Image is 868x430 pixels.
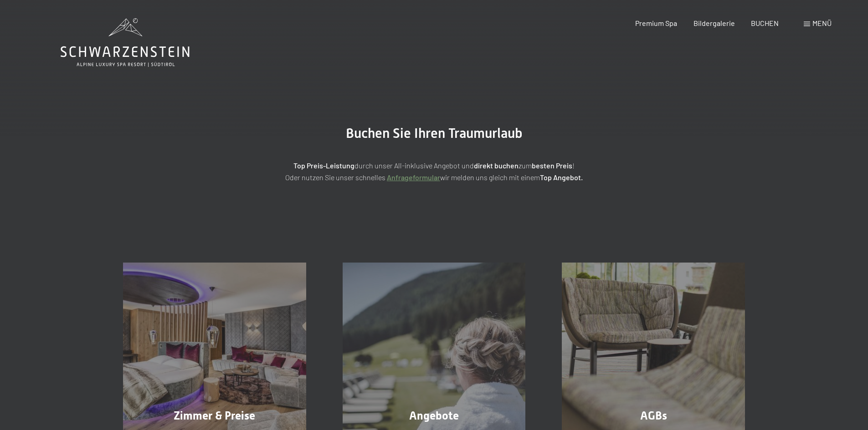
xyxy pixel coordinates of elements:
[751,19,779,27] a: BUCHEN
[387,173,440,182] a: Anfrageformular
[174,409,255,422] span: Zimmer & Preise
[409,409,459,422] span: Angebote
[293,161,354,170] strong: Top Preis-Leistung
[532,161,572,170] strong: besten Preis
[640,409,667,422] span: AGBs
[635,19,677,27] a: Premium Spa
[346,125,523,141] span: Buchen Sie Ihren Traumurlaub
[812,19,832,27] span: Menü
[474,161,519,170] strong: direkt buchen
[540,173,583,182] strong: Top Angebot.
[206,160,662,183] p: durch unser All-inklusive Angebot und zum ! Oder nutzen Sie unser schnelles wir melden uns gleich...
[693,19,735,27] a: Bildergalerie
